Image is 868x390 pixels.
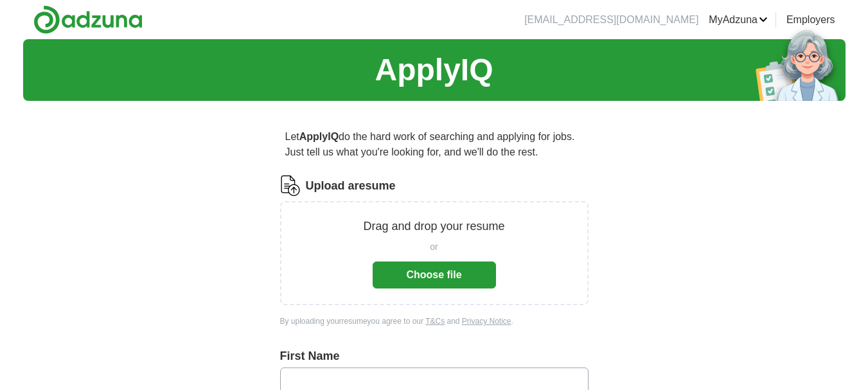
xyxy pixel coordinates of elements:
[306,177,396,195] label: Upload a resume
[363,218,504,235] p: Drag and drop your resume
[375,47,493,93] h1: ApplyIQ
[299,131,339,142] strong: ApplyIQ
[373,261,496,288] button: Choose file
[280,315,589,327] div: By uploading your resume you agree to our and .
[280,348,589,365] label: First Name
[280,175,301,196] img: CV Icon
[462,317,511,326] a: Privacy Notice
[430,240,438,254] span: or
[786,12,835,28] a: Employers
[33,5,143,34] img: Adzuna logo
[280,124,589,165] p: Let do the hard work of searching and applying for jobs. Just tell us what you're looking for, an...
[709,12,768,28] a: MyAdzuna
[524,12,698,28] li: [EMAIL_ADDRESS][DOMAIN_NAME]
[425,317,445,326] a: T&Cs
